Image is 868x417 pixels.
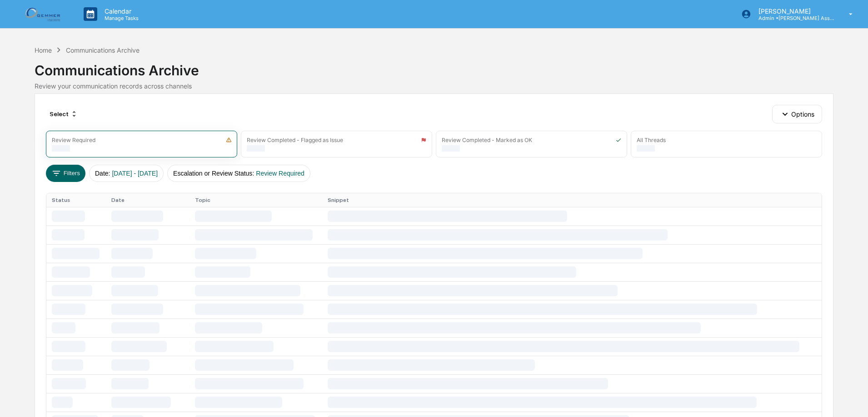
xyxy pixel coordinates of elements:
[46,165,85,182] button: Filters
[46,193,105,207] th: Status
[256,170,304,177] span: Review Required
[637,137,666,143] div: All Threads
[46,107,81,121] div: Select
[167,165,310,182] button: Escalation or Review Status:Review Required
[106,193,190,207] th: Date
[35,46,52,54] div: Home
[66,46,140,54] div: Communications Archive
[751,15,836,21] p: Admin • [PERSON_NAME] Asset Management
[52,137,95,143] div: Review Required
[190,193,322,207] th: Topic
[247,137,343,143] div: Review Completed - Flagged as Issue
[421,137,426,143] img: icon
[751,7,836,15] p: [PERSON_NAME]
[97,7,143,15] p: Calendar
[35,82,833,90] div: Review your communication records across channels
[97,15,143,21] p: Manage Tasks
[22,5,65,23] img: logo
[35,55,833,78] div: Communications Archive
[616,137,621,143] img: icon
[322,193,822,207] th: Snippet
[772,105,822,123] button: Options
[442,137,532,143] div: Review Completed - Marked as OK
[226,137,232,143] img: icon
[112,170,158,177] span: [DATE] - [DATE]
[89,165,164,182] button: Date:[DATE] - [DATE]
